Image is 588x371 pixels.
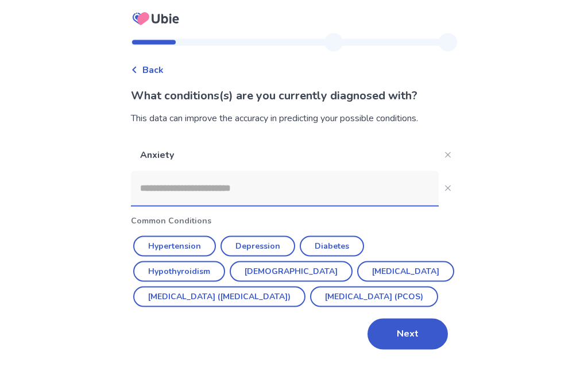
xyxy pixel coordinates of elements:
p: Anxiety [131,139,439,171]
button: Next [367,319,448,350]
button: Hypertension [133,236,216,257]
p: Common Conditions [131,215,457,227]
div: This data can improve the accuracy in predicting your possible conditions. [131,111,457,125]
span: Back [142,63,164,77]
button: Depression [220,236,295,257]
button: Close [439,146,457,164]
button: Diabetes [300,236,364,257]
button: [DEMOGRAPHIC_DATA] [230,261,353,282]
input: Close [131,171,439,206]
button: [MEDICAL_DATA] ([MEDICAL_DATA]) [133,287,305,307]
button: [MEDICAL_DATA] [357,261,454,282]
button: Close [439,179,457,198]
button: Hypothyroidism [133,261,225,282]
p: What conditions(s) are you currently diagnosed with? [131,87,457,105]
button: [MEDICAL_DATA] (PCOS) [310,287,438,307]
